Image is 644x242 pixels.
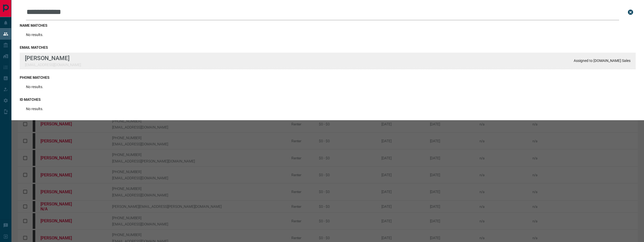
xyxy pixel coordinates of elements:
p: [PERSON_NAME] [25,55,81,61]
p: No results. [26,85,43,89]
h3: email matches [20,45,636,49]
h3: id matches [20,97,636,102]
h3: phone matches [20,75,636,80]
p: [EMAIL_ADDRESS][DOMAIN_NAME] [25,63,81,67]
p: No results. [26,33,43,37]
button: close search bar [625,7,636,17]
h3: name matches [20,23,636,27]
p: No results. [26,107,43,111]
p: Assigned to [DOMAIN_NAME] Sales [574,59,631,63]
